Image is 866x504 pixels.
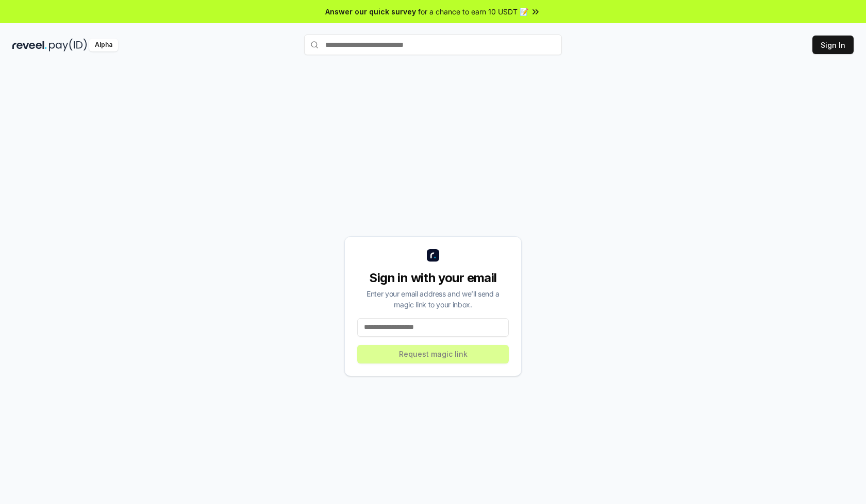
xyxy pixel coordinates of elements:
[357,270,509,286] div: Sign in with your email
[418,6,528,17] span: for a chance to earn 10 USDT 📝
[49,39,87,51] img: pay_id
[12,39,47,51] img: reveel_dark
[812,36,854,54] button: Sign In
[427,249,439,262] img: logo_small
[89,39,118,51] div: Alpha
[325,6,416,17] span: Answer our quick survey
[357,288,509,310] div: Enter your email address and we’ll send a magic link to your inbox.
